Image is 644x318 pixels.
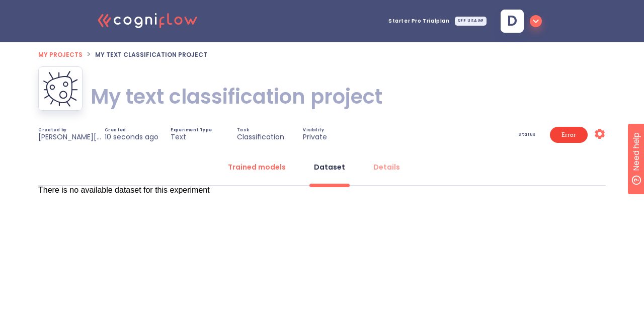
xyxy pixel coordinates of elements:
[38,48,83,60] a: My projects
[43,70,78,107] img: My text classification project
[87,48,91,60] li: >
[171,132,186,141] p: Text
[373,162,400,172] div: Details
[105,128,126,132] span: Created
[91,83,382,111] h1: My text classification project
[507,14,517,28] span: d
[388,19,450,24] span: Starter Pro Trial plan
[228,162,286,172] div: Trained models
[105,132,158,141] p: 10 seconds ago
[24,3,62,15] span: Need help
[555,99,582,171] span: Error
[237,132,284,141] p: Classification
[38,132,104,141] p: [PERSON_NAME][EMAIL_ADDRESS][PERSON_NAME][DOMAIN_NAME]
[518,133,536,137] span: Status
[38,186,606,195] div: There is no available dataset for this experiment
[171,128,212,132] span: Experiment Type
[237,128,249,132] span: Task
[493,7,546,36] button: d
[455,17,487,26] div: SEE USAGE
[303,128,324,132] span: Visibility
[314,162,345,172] div: Dataset
[95,50,207,59] span: My text classification project
[38,128,67,132] span: Created by
[38,50,83,59] span: My projects
[303,132,327,141] p: Private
